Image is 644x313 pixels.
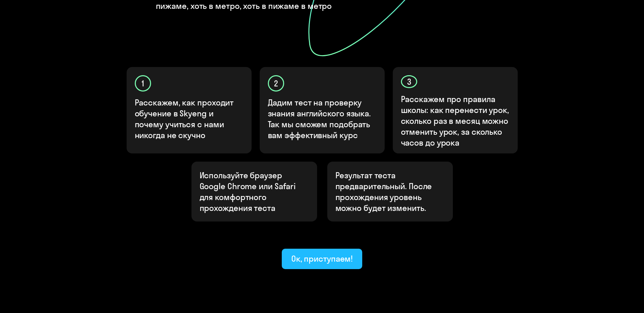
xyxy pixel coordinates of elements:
[135,75,151,92] div: 1
[282,249,363,269] button: Ок, приступаем!
[268,97,377,141] p: Дадим тест на проверку знания английского языка. Так мы сможем подобрать вам эффективный курс
[401,75,417,88] div: 3
[401,94,510,148] p: Расскажем про правила школы: как перенести урок, сколько раз в месяц можно отменить урок, за скол...
[291,253,353,264] div: Ок, приступаем!
[200,170,309,213] p: Используйте браузер Google Chrome или Safari для комфортного прохождения теста
[335,170,445,213] p: Результат теста предварительный. После прохождения уровень можно будет изменить.
[268,75,284,92] div: 2
[135,97,244,141] p: Расскажем, как проходит обучение в Skyeng и почему учиться с нами никогда не скучно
